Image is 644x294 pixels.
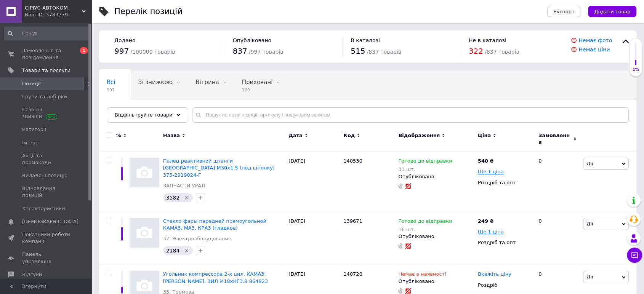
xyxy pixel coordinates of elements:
[478,271,511,277] span: Вкажіть ціну
[138,79,173,86] span: Зі знижкою
[398,233,474,240] div: Опубліковано
[398,218,452,226] span: Готово до відправки
[233,46,247,56] span: 837
[163,182,205,189] a: ЗАПЧАСТИ УРАЛ
[586,161,593,166] span: Дії
[534,212,581,265] div: 0
[287,152,341,212] div: [DATE]
[367,49,401,55] span: / 837 товарів
[630,67,642,72] div: 1%
[163,158,275,177] a: Палец реактивной штанги [GEOGRAPHIC_DATA] М30х1.5 (под шпонку) 375-2919024-Г
[22,152,70,166] span: Акції та промокоди
[398,158,452,166] span: Готово до відправки
[115,112,173,118] span: Відфільтруйте товари
[80,47,88,54] span: 1
[478,169,504,175] span: Ще 1 ціна
[469,46,483,56] span: 322
[287,212,341,265] div: [DATE]
[553,9,575,14] span: Експорт
[25,5,82,11] span: СІРІУС-АВТОКОМ
[184,195,190,201] svg: Видалити мітку
[398,132,440,139] span: Відображення
[130,49,175,55] span: / 100000 товарів
[22,47,70,61] span: Замовлення та повідомлення
[107,108,146,115] span: Опубліковані
[547,6,581,17] button: Експорт
[107,79,115,86] span: Всі
[163,132,180,139] span: Назва
[130,218,159,248] img: Стекло фары передней прямоугольной КАМАЗ, МАЗ, КРАЗ (гладкое)
[233,37,272,43] span: Опубліковано
[398,166,452,172] div: 33 шт.
[242,87,273,93] span: 160
[578,46,610,53] a: Немає ціни
[586,221,593,227] span: Дії
[22,93,67,100] span: Групи та добірки
[184,248,190,254] svg: Видалити мітку
[578,37,612,43] a: Немає фото
[22,205,65,212] span: Характеристики
[22,139,40,146] span: Імпорт
[469,37,506,43] span: Не в каталозі
[538,132,571,146] span: Замовлення
[398,227,452,232] div: 16 шт.
[166,195,180,201] span: 3582
[195,79,219,86] span: Вітрина
[22,172,66,179] span: Видалені позиції
[343,132,355,139] span: Код
[163,235,231,242] a: 37. Электрооборудование
[22,218,78,225] span: [DEMOGRAPHIC_DATA]
[25,11,91,18] div: Ваш ID: 3783779
[288,132,303,139] span: Дата
[586,274,593,280] span: Дії
[22,67,70,74] span: Товари та послуги
[22,271,42,278] span: Відгуки
[343,158,362,164] span: 140530
[4,27,90,40] input: Пошук
[534,152,581,212] div: 0
[485,49,519,55] span: / 837 товарів
[163,271,268,284] a: Угольник компрессора 2-х цил. КАМАЗ, [PERSON_NAME], ЗИЛ М18хКГ3.8 864823
[594,9,630,14] span: Додати товар
[22,231,70,245] span: Показники роботи компанії
[478,218,493,225] div: ₴
[478,158,488,164] b: 540
[398,271,446,279] span: Немає в наявності
[22,106,70,120] span: Сезонні знижки
[130,158,159,187] img: Палец реактивной штанги верхней УРАЛ М30х1.5 (под шпонку) 375-2919024-Г
[343,218,362,224] span: 139671
[478,132,491,139] span: Ціна
[398,278,474,285] div: Опубліковано
[478,239,532,246] div: Роздріб та опт
[163,218,266,231] a: Стекло фары передней прямоугольной КАМАЗ, МАЗ, КРАЗ (гладкое)
[22,251,70,265] span: Панель управління
[627,248,642,263] button: Чат з покупцем
[478,158,493,165] div: ₴
[114,37,135,43] span: Додано
[166,248,180,254] span: 2184
[478,229,504,235] span: Ще 1 ціна
[22,126,46,133] span: Категорії
[478,218,488,224] b: 249
[398,173,474,180] div: Опубліковано
[114,46,129,56] span: 997
[249,49,283,55] span: / 997 товарів
[351,37,380,43] span: В каталозі
[22,185,70,199] span: Відновлення позицій
[114,8,183,16] div: Перелік позицій
[192,107,629,123] input: Пошук по назві позиції, артикулу і пошуковим запитам
[116,132,121,139] span: %
[588,6,636,17] button: Додати товар
[351,46,365,56] span: 515
[478,282,532,289] div: Роздріб
[107,87,115,93] span: 997
[478,179,532,186] div: Роздріб та опт
[242,79,273,86] span: Приховані
[22,80,41,87] span: Позиції
[343,271,362,277] span: 140720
